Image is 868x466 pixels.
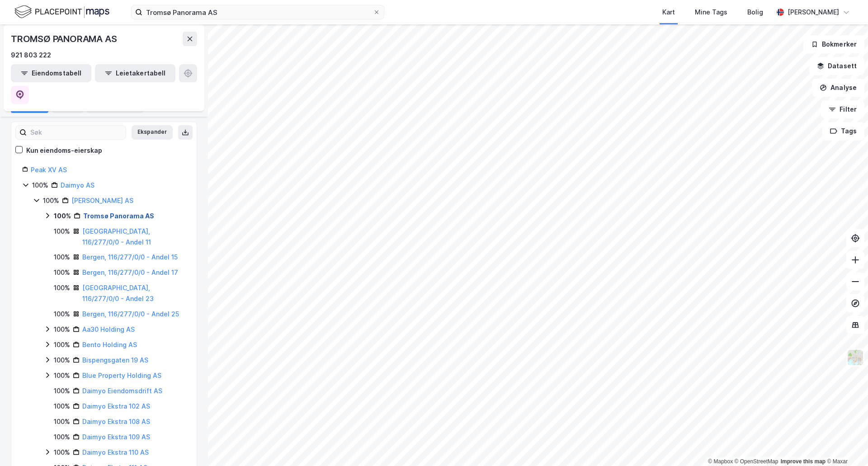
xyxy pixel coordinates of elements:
div: 100% [54,339,70,350]
div: Bolig [747,7,763,18]
button: Eiendomstabell [11,64,91,82]
div: 100% [54,282,70,293]
div: 100% [54,370,70,381]
a: Bispengsgaten 19 AS [82,356,148,364]
div: 100% [54,386,70,396]
a: Improve this map [781,458,826,465]
input: Søk på adresse, matrikkel, gårdeiere, leietakere eller personer [142,5,373,19]
div: Kontrollprogram for chat [823,423,868,466]
a: Bergen, 116/277/0/0 - Andel 17 [82,268,178,276]
a: Peak XV AS [31,166,67,174]
div: 100% [54,416,70,427]
div: 100% [43,195,59,206]
button: Filter [821,100,864,118]
a: [GEOGRAPHIC_DATA], 116/277/0/0 - Andel 11 [82,227,151,246]
iframe: Chat Widget [823,423,868,466]
input: Søk [27,126,126,139]
button: Bokmerker [803,35,864,53]
a: Daimyo Eiendomsdrift AS [82,387,162,395]
a: OpenStreetMap [735,458,778,465]
a: Tromsø Panorama AS [83,212,154,220]
div: 100% [54,309,70,320]
div: Kun eiendoms-eierskap [26,145,102,156]
a: Mapbox [708,458,733,465]
div: [PERSON_NAME] [788,7,839,18]
a: [GEOGRAPHIC_DATA], 116/277/0/0 - Andel 23 [82,284,154,302]
a: Daimyo Ekstra 108 AS [82,418,150,425]
a: Blue Property Holding AS [82,372,161,379]
div: 100% [54,252,70,263]
button: Ekspander [132,125,173,140]
div: Kart [662,7,675,18]
button: Datasett [809,57,864,75]
div: 100% [32,180,48,191]
a: Daimyo Ekstra 102 AS [82,402,150,410]
div: 100% [54,226,70,237]
div: 100% [54,355,70,366]
a: Daimyo AS [61,181,94,189]
div: 921 803 222 [11,50,51,61]
a: Bergen, 116/277/0/0 - Andel 15 [82,253,178,261]
div: 100% [54,267,70,278]
a: Daimyo Ekstra 110 AS [82,448,149,456]
button: Analyse [812,79,864,97]
div: Mine Tags [695,7,727,18]
div: 100% [54,211,71,221]
button: Leietakertabell [95,64,175,82]
div: 100% [54,432,70,442]
a: Bento Holding AS [82,341,137,348]
a: Daimyo Ekstra 109 AS [82,433,150,441]
img: logo.f888ab2527a4732fd821a326f86c7f29.svg [14,4,109,20]
div: 100% [54,324,70,335]
div: TROMSØ PANORAMA AS [11,32,118,46]
a: Aa30 Holding AS [82,325,135,333]
a: [PERSON_NAME] AS [71,197,133,204]
div: 100% [54,447,70,458]
div: 100% [54,401,70,412]
a: Bergen, 116/277/0/0 - Andel 25 [82,310,179,318]
button: Tags [822,122,864,140]
img: Z [847,349,864,366]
